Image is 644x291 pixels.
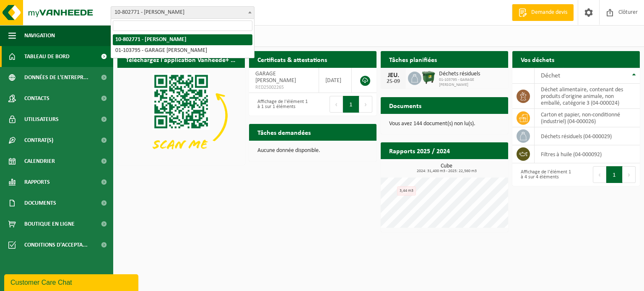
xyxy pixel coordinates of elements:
td: déchets résiduels (04-000029) [535,127,640,145]
p: Vous avez 144 document(s) non lu(s). [389,121,500,127]
span: 10-802771 - PEETERS CEDRIC - BONCELLES [111,6,254,19]
span: 01-103795 - GARAGE [PERSON_NAME] [439,77,504,88]
h2: Tâches planifiées [381,51,445,67]
h2: Documents [381,97,430,113]
td: déchet alimentaire, contenant des produits d'origine animale, non emballé, catégorie 3 (04-000024) [535,84,640,109]
div: 3,44 m3 [397,186,416,196]
td: [DATE] [319,68,352,93]
td: filtres à huile (04-000092) [535,145,640,163]
div: Affichage de l'élément 1 à 1 sur 1 éléments [253,95,309,113]
div: Affichage de l'élément 1 à 4 sur 4 éléments [517,165,572,184]
span: RED25002265 [255,84,312,91]
span: GARAGE [PERSON_NAME] [255,71,296,84]
span: Calendrier [24,151,55,172]
h2: Tâches demandées [249,124,319,140]
div: 25-09 [385,79,402,85]
h2: Vos déchets [512,51,563,67]
span: Données de l'entrepr... [24,67,88,88]
img: WB-1100-HPE-GN-01 [421,70,436,85]
span: Conditions d'accepta... [24,234,88,255]
h2: Téléchargez l'application Vanheede+ maintenant! [117,51,245,67]
span: Rapports [24,172,50,193]
span: Demande devis [529,8,569,17]
span: Contacts [24,88,49,109]
span: Déchet [541,72,560,79]
button: Previous [593,166,606,183]
li: 01-103795 - GARAGE [PERSON_NAME] [113,45,252,56]
button: Next [359,96,372,113]
a: Consulter les rapports [435,159,507,175]
span: Documents [24,193,56,214]
td: carton et papier, non-conditionné (industriel) (04-000026) [535,109,640,127]
span: Boutique en ligne [24,214,75,234]
span: Utilisateurs [24,109,59,130]
span: Navigation [24,25,55,46]
iframe: chat widget [4,273,140,291]
div: JEU. [385,72,402,79]
img: Download de VHEPlus App [117,68,245,163]
span: 2024: 31,400 m3 - 2025: 22,560 m3 [385,169,508,173]
span: 10-802771 - PEETERS CEDRIC - BONCELLES [111,7,254,18]
li: 10-802771 - [PERSON_NAME] [113,34,252,45]
h2: Certificats & attestations [249,51,335,67]
p: Aucune donnée disponible. [257,148,368,154]
button: Previous [330,96,343,113]
h3: Cube [385,163,508,173]
span: Déchets résiduels [439,71,504,77]
h2: Rapports 2025 / 2024 [381,142,458,159]
button: 1 [606,166,623,183]
button: 1 [343,96,359,113]
button: Next [623,166,636,183]
span: Contrat(s) [24,130,53,151]
a: Demande devis [512,4,574,21]
span: Tableau de bord [24,46,70,67]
